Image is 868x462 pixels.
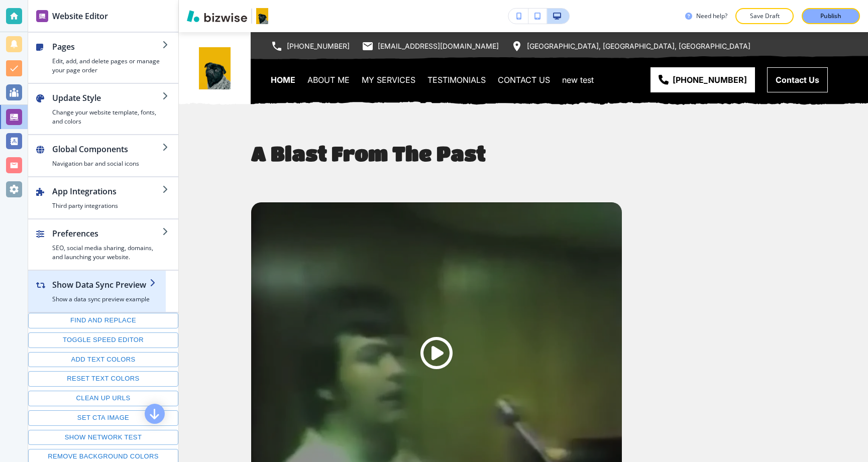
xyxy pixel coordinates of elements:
h4: Navigation bar and social icons [52,159,162,168]
h4: Edit, add, and delete pages or manage your page order [52,57,162,75]
p: new test [562,66,594,94]
img: Neil's Web Design [199,47,231,89]
h4: Third party integrations [52,201,162,210]
p: TESTIMONIALS [427,66,486,94]
a: [GEOGRAPHIC_DATA], [GEOGRAPHIC_DATA], [GEOGRAPHIC_DATA] [511,32,750,60]
button: PreferencesSEO, social media sharing, domains, and launching your website. [28,219,178,270]
h4: SEO, social media sharing, domains, and launching your website. [52,244,162,262]
button: Add text colors [28,352,178,368]
button: PagesEdit, add, and delete pages or manage your page order [28,33,178,83]
button: Update StyleChange your website template, fonts, and colors [28,84,178,134]
span: [GEOGRAPHIC_DATA], [GEOGRAPHIC_DATA], [GEOGRAPHIC_DATA] [527,41,750,51]
button: Set CTA image [28,410,178,426]
h2: Global Components [52,143,162,155]
h2: Website Editor [52,10,108,22]
h2: Pages [52,41,162,53]
button: Global ComponentsNavigation bar and social icons [28,135,178,176]
img: editor icon [36,10,48,22]
h4: Show a data sync preview example [52,295,150,304]
img: Your Logo [256,8,268,24]
h2: App Integrations [52,185,162,197]
button: Toggle speed editor [28,332,178,348]
button: App IntegrationsThird party integrations [28,177,178,218]
button: Find and replace [28,313,178,328]
a: [PHONE_NUMBER] [650,67,755,92]
button: Publish [802,8,860,24]
button: Show Data Sync PreviewShow a data sync preview example [28,271,166,312]
img: Bizwise Logo [187,10,247,22]
button: Contact Us [767,67,828,92]
h3: Need help? [696,12,727,21]
a: [EMAIL_ADDRESS][DOMAIN_NAME] [362,32,499,60]
p: Publish [820,12,841,21]
h2: Update Style [52,92,162,104]
span: [PHONE_NUMBER] [287,41,350,51]
p: Save Draft [748,12,781,21]
button: Show network test [28,430,178,445]
button: Reset text colors [28,371,178,387]
button: Save Draft [735,8,794,24]
button: Clean up URLs [28,391,178,406]
h2: Preferences [52,227,162,240]
p: ABOUT ME [307,66,350,94]
p: CONTACT US [498,66,550,94]
p: MY SERVICES [362,66,415,94]
p: HOME [271,66,295,94]
h2: Show Data Sync Preview [52,279,150,291]
h4: Change your website template, fonts, and colors [52,108,162,126]
a: [PHONE_NUMBER] [271,32,350,60]
span: [EMAIL_ADDRESS][DOMAIN_NAME] [378,41,499,51]
h2: A Blast From The Past [251,140,520,166]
